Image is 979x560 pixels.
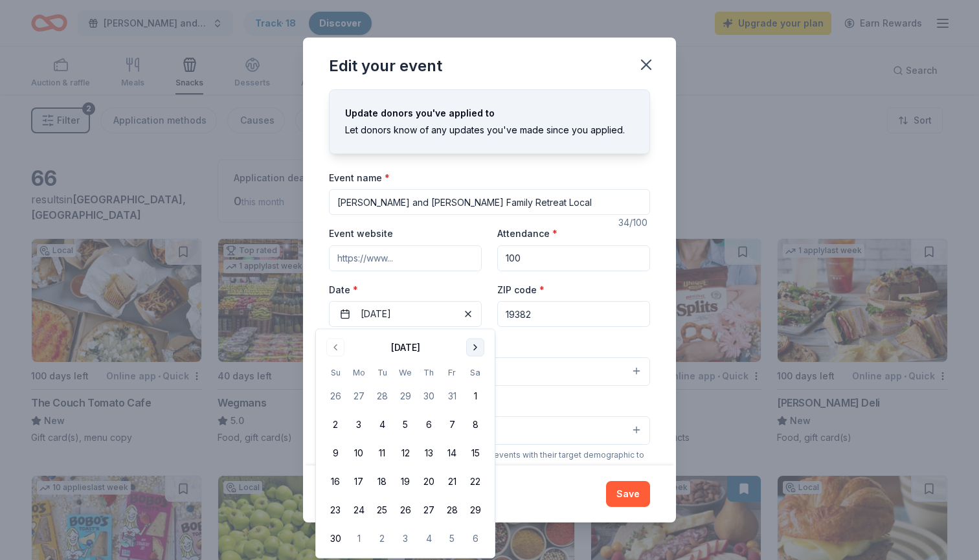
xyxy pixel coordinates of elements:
[345,106,634,121] div: Update donors you've applied to
[370,413,394,436] button: 4
[394,366,417,379] th: Wednesday
[466,339,484,357] button: Go to next month
[417,498,440,522] button: 27
[329,245,482,271] input: https://www...
[370,366,394,379] th: Tuesday
[464,470,487,493] button: 22
[618,215,650,230] div: 34 /100
[497,284,545,297] label: ZIP code
[440,442,464,465] button: 14
[464,442,487,465] button: 15
[324,527,347,550] button: 30
[394,527,417,550] button: 3
[440,498,464,522] button: 28
[394,498,417,522] button: 26
[464,527,487,550] button: 6
[417,366,440,379] th: Thursday
[347,442,370,465] button: 10
[345,122,634,138] div: Let donors know of any updates you've made since you applied.
[440,413,464,436] button: 7
[324,442,347,465] button: 9
[417,470,440,493] button: 20
[440,385,464,408] button: 31
[324,413,347,436] button: 2
[391,340,420,355] div: [DATE]
[417,385,440,408] button: 30
[464,366,487,379] th: Saturday
[497,245,650,271] input: 20
[464,385,487,408] button: 1
[394,385,417,408] button: 29
[440,470,464,493] button: 21
[347,498,370,522] button: 24
[464,413,487,436] button: 8
[326,339,344,357] button: Go to previous month
[347,385,370,408] button: 27
[440,366,464,379] th: Friday
[394,470,417,493] button: 19
[370,498,394,522] button: 25
[329,284,482,297] label: Date
[417,527,440,550] button: 4
[440,527,464,550] button: 5
[324,385,347,408] button: 26
[347,470,370,493] button: 17
[370,527,394,550] button: 2
[347,413,370,436] button: 3
[324,470,347,493] button: 16
[329,301,482,327] button: [DATE]
[606,481,650,507] button: Save
[417,442,440,465] button: 13
[370,442,394,465] button: 11
[417,413,440,436] button: 6
[329,227,393,240] label: Event website
[394,413,417,436] button: 5
[464,498,487,522] button: 29
[329,189,650,215] input: Spring Fundraiser
[497,301,650,327] input: 12345 (U.S. only)
[370,470,394,493] button: 18
[394,442,417,465] button: 12
[347,366,370,379] th: Monday
[347,527,370,550] button: 1
[324,366,347,379] th: Sunday
[370,385,394,408] button: 28
[329,56,442,76] div: Edit your event
[497,227,557,240] label: Attendance
[324,498,347,522] button: 23
[329,172,390,185] label: Event name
